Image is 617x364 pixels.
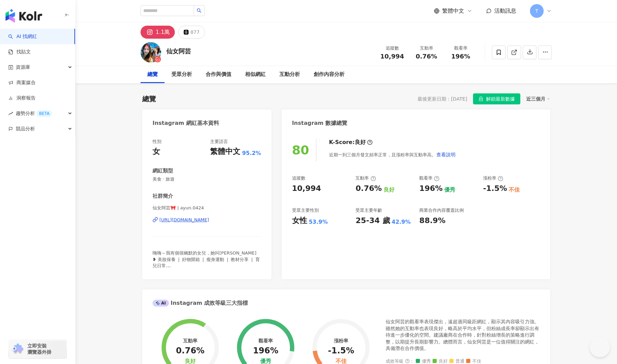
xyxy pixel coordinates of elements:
div: -1.5% [483,183,507,194]
div: 0.76% [355,183,382,194]
div: 觀看率 [448,45,474,52]
div: 良好 [384,186,395,194]
div: 總覽 [147,70,158,79]
div: Instagram 網紅基本資料 [153,119,219,127]
div: 196% [419,183,443,194]
div: -1.5% [328,346,354,356]
span: search [197,8,202,13]
span: 0.76% [416,53,437,60]
span: T [535,7,539,15]
div: 877 [190,27,199,37]
span: rise [8,111,13,116]
div: Instagram 數據總覽 [292,119,348,127]
div: 0.76% [176,346,204,356]
span: 活動訊息 [494,8,516,14]
div: 42.9% [392,218,411,226]
div: BETA [36,110,52,117]
div: 53.9% [309,218,328,226]
div: 互動率 [183,338,197,343]
div: 漲粉率 [334,338,348,343]
span: 普通 [449,359,464,364]
div: 互動率 [355,175,376,181]
div: 主要語言 [210,139,228,145]
div: 10,994 [292,183,321,194]
div: 合作與價值 [206,70,231,79]
div: 互動率 [413,45,439,52]
span: 解鎖最新數據 [486,94,515,105]
a: 商案媒合 [8,79,36,86]
span: lock [479,96,483,101]
span: 優秀 [416,359,431,364]
div: 1.1萬 [156,27,170,37]
div: 觀看率 [258,338,273,343]
div: [URL][DOMAIN_NAME] [159,217,209,223]
div: 女性 [292,216,307,226]
img: logo [5,9,42,23]
div: Instagram 成效等級三大指標 [153,299,248,307]
button: 解鎖最新數據 [473,93,520,104]
a: chrome extension立即安裝 瀏覽器外掛 [9,340,66,358]
span: 95.2% [242,149,261,157]
div: 受眾主要年齡 [355,207,382,213]
div: 不佳 [509,186,520,194]
div: 80 [292,143,309,157]
div: 88.9% [419,216,445,226]
span: 繁體中文 [442,7,464,15]
div: 社群簡介 [153,193,173,200]
div: 追蹤數 [292,175,305,181]
div: 196% [253,346,278,356]
span: 查看說明 [436,152,456,157]
a: 洞察報告 [8,95,36,102]
iframe: Help Scout Beacon - Open [590,337,610,357]
div: 漲粉率 [483,175,503,181]
a: searchAI 找網紅 [8,33,37,40]
span: 資源庫 [16,60,30,75]
div: 最後更新日期：[DATE] [418,96,467,102]
img: KOL Avatar [141,42,161,63]
a: [URL][DOMAIN_NAME] [153,217,261,223]
div: 追蹤數 [379,45,405,52]
div: 良好 [355,139,366,146]
div: 優秀 [444,186,455,194]
span: 立即安裝 瀏覽器外掛 [27,343,51,355]
span: 嗨嗨～我有個很幽默的女兒，她叫[PERSON_NAME] ❥ 美妝保養 ❘ 好物開箱 ❘ 瘦身運動 ❘ 教材分享 ❘ 育兒日常 ❥ 合作邀約請加入官方LINE：@131aikom [153,250,260,274]
div: 女 [153,146,160,157]
div: 商業合作內容覆蓋比例 [419,207,464,213]
div: 仙女阿芸的觀看率表現傑出，遠超過同級距網紅，顯示其內容吸引力強。雖然她的互動率也表現良好，略高於平均水平，但粉絲成長率卻顯示出有待進一步優化的空間。建議廠商在合作時，針對粉絲增長的策略進行調整，... [386,318,540,352]
div: 繁體中文 [210,146,240,157]
div: AI [153,300,169,307]
div: 仙女阿芸 [166,47,191,55]
div: 觀看率 [419,175,439,181]
span: 10,994 [380,53,404,60]
div: 總覽 [142,94,156,104]
div: 網紅類型 [153,167,173,174]
div: 創作內容分析 [314,70,344,79]
span: 良好 [433,359,448,364]
div: 近期一到三個月發文頻率正常，且漲粉率與互動率高。 [329,148,456,161]
button: 877 [178,26,205,39]
div: K-Score : [329,139,373,146]
div: 相似網紅 [245,70,266,79]
div: 近三個月 [526,94,550,103]
div: 25-34 歲 [355,216,390,226]
div: 受眾主要性別 [292,207,319,213]
div: 成效等級 ： [386,359,540,364]
button: 查看說明 [436,148,456,161]
div: 性別 [153,139,161,145]
div: 受眾分析 [171,70,192,79]
span: 196% [451,53,470,60]
span: 仙女阿芸🎀 | ayun.0424 [153,205,261,211]
span: 競品分析 [16,121,35,136]
div: 互動分析 [279,70,300,79]
span: 趨勢分析 [16,106,52,121]
span: 美食 · 旅遊 [153,176,261,182]
span: 不佳 [466,359,481,364]
img: chrome extension [11,343,24,354]
button: 1.1萬 [141,26,175,39]
a: 找貼文 [8,49,31,55]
